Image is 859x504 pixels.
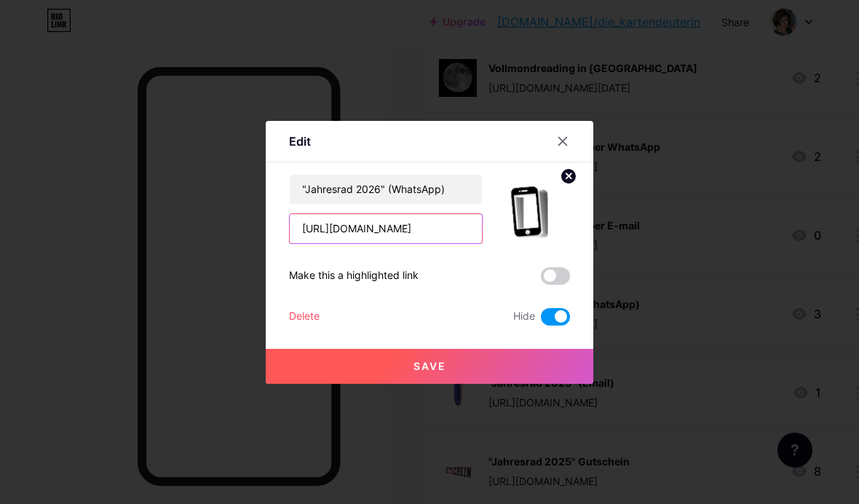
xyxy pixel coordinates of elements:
input: Title [290,175,482,204]
div: Delete [289,308,320,326]
img: link_thumbnail [500,174,570,244]
span: Save [413,360,446,372]
div: Edit [289,133,311,150]
span: Hide [513,308,535,326]
input: URL [290,214,482,243]
button: Save [266,349,593,384]
div: Make this a highlighted link [289,267,419,285]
